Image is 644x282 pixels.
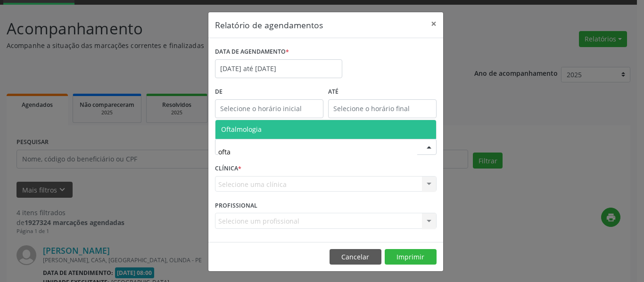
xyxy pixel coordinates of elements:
label: DATA DE AGENDAMENTO [215,45,289,59]
input: Selecione uma data ou intervalo [215,59,342,78]
span: Oftalmologia [221,125,262,134]
input: Selecione o horário final [328,99,437,118]
button: Cancelar [330,249,381,265]
label: ATÉ [328,85,437,99]
h5: Relatório de agendamentos [215,19,323,31]
input: Seleciona uma especialidade [218,142,417,161]
button: Close [424,12,443,35]
label: PROFISSIONAL [215,198,257,213]
label: CLÍNICA [215,161,241,176]
label: De [215,85,323,99]
input: Selecione o horário inicial [215,99,323,118]
button: Imprimir [385,249,437,265]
